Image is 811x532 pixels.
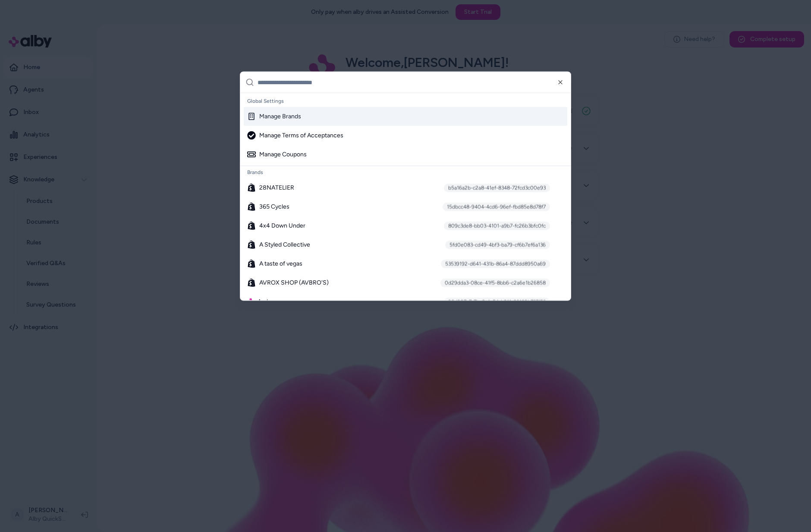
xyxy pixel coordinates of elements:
[247,298,254,305] img: alby Logo
[443,203,550,211] div: 15dbcc48-9404-4cd6-96ef-fbd85e8d78f7
[441,260,550,268] div: 53539192-d641-431b-86a4-87ddd8950a69
[259,222,305,230] span: 4x4 Down Under
[244,166,567,178] div: Brands
[259,260,302,268] span: A taste of vegas
[244,95,567,107] div: Global Settings
[444,184,550,192] div: b5a16a2b-c2a8-41ef-8348-72fcd3c00e93
[259,184,294,192] span: 28NATELIER
[258,298,273,306] span: Aarke
[444,298,550,306] div: 98d207c7-7bc8-4c54-b211-86169b737f53
[445,241,550,249] div: 5fd0e083-cd49-4bf3-ba79-cf6b7ef6a136
[440,279,550,287] div: 0d29dda3-08ce-41f5-8bb6-c2a6e1b26858
[247,150,307,159] div: Manage Coupons
[259,279,329,287] span: AVROX SHOP (AVBRO'S)
[259,203,289,211] span: 365 Cycles
[247,131,343,140] div: Manage Terms of Acceptances
[247,112,301,121] div: Manage Brands
[444,222,550,230] div: 809c3de8-bb03-4101-a9b7-fc26b3bfc0fc
[259,241,310,249] span: A Styled Collective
